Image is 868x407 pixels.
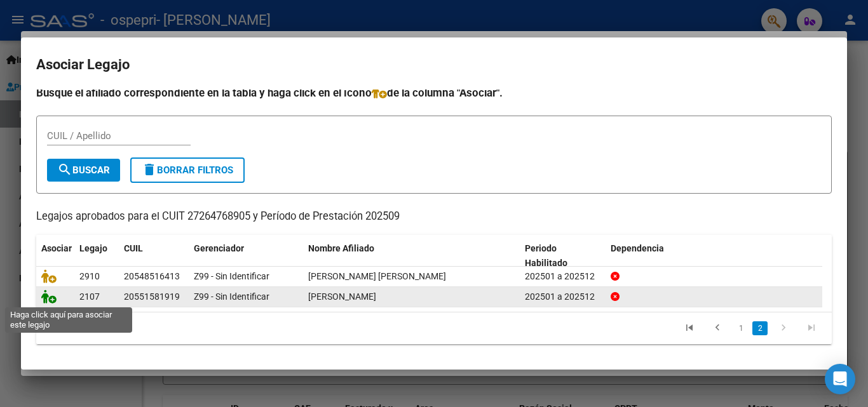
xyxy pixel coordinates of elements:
datatable-header-cell: Gerenciador [189,235,303,277]
div: 202501 a 202512 [525,290,600,304]
li: page 2 [750,317,770,339]
a: 1 [733,321,749,335]
a: go to previous page [705,321,729,335]
span: Asociar [41,243,72,253]
span: QUIROGA PABLO TAHIEL [308,291,376,302]
span: 2910 [79,271,100,281]
mat-icon: search [57,162,72,177]
div: Open Intercom Messenger [825,364,855,394]
span: Z99 - Sin Identificar [194,271,269,281]
mat-icon: delete [142,162,157,177]
div: 7 registros [36,312,193,344]
span: LOBELLO AREVALO BAUTISTA BENJAMIN [308,271,446,281]
datatable-header-cell: Nombre Afiliado [303,235,520,277]
div: 20548516413 [124,269,180,284]
a: 2 [752,321,768,335]
h2: Asociar Legajo [36,53,832,77]
span: Z99 - Sin Identificar [194,291,269,302]
a: go to next page [771,321,796,335]
span: Borrar Filtros [142,164,233,176]
datatable-header-cell: Dependencia [606,235,822,277]
span: Nombre Afiliado [308,243,374,253]
datatable-header-cell: Periodo Habilitado [520,235,606,277]
button: Borrar Filtros [130,157,245,183]
datatable-header-cell: Legajo [74,235,119,277]
span: Gerenciador [194,243,244,253]
span: Dependencia [611,243,664,253]
div: 20551581919 [124,290,180,304]
li: page 1 [731,317,750,339]
span: CUIL [124,243,143,253]
datatable-header-cell: Asociar [36,235,74,277]
div: 202501 a 202512 [525,269,600,284]
h4: Busque el afiliado correspondiente en la tabla y haga click en el ícono de la columna "Asociar". [36,84,832,101]
span: 2107 [79,291,100,302]
button: Buscar [47,159,120,182]
span: Periodo Habilitado [525,243,567,268]
p: Legajos aprobados para el CUIT 27264768905 y Período de Prestación 202509 [36,209,832,225]
a: go to last page [799,321,824,335]
span: Buscar [57,164,110,176]
span: Legajo [79,243,107,253]
a: go to first page [677,321,702,335]
datatable-header-cell: CUIL [119,235,189,277]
